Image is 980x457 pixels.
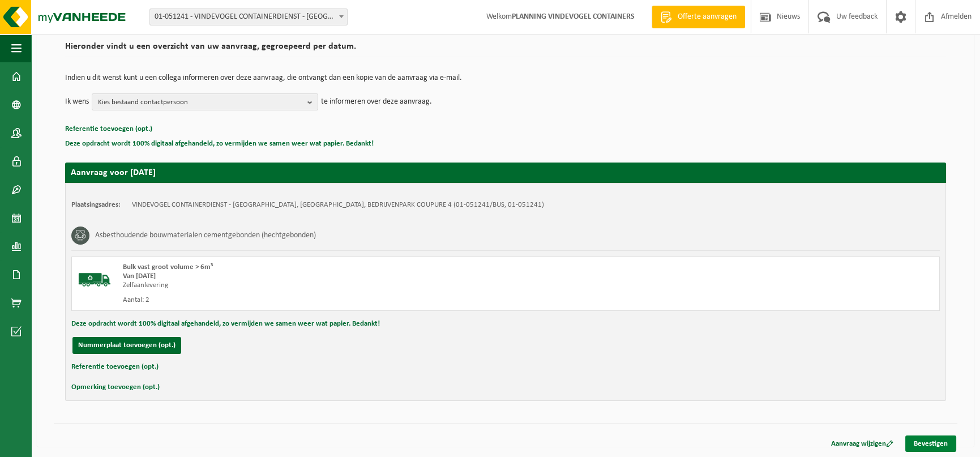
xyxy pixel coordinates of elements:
[652,6,745,28] a: Offerte aanvragen
[321,93,432,110] p: te informeren over deze aanvraag.
[149,8,348,25] span: 01-051241 - VINDEVOGEL CONTAINERDIENST - OUDENAARDE - OUDENAARDE
[95,227,316,245] h3: Asbesthoudende bouwmaterialen cementgebonden (hechtgebonden)
[71,360,159,374] button: Referentie toevoegen (opt.)
[71,380,160,395] button: Opmerking toevoegen (opt.)
[123,272,156,280] strong: Van [DATE]
[71,168,156,177] strong: Aanvraag voor [DATE]
[123,296,551,305] div: Aantal: 2
[72,337,181,354] button: Nummerplaat toevoegen (opt.)
[71,317,380,331] button: Deze opdracht wordt 100% digitaal afgehandeld, zo vermijden we samen weer wat papier. Bedankt!
[65,93,89,110] p: Ik wens
[65,136,374,151] button: Deze opdracht wordt 100% digitaal afgehandeld, zo vermijden we samen weer wat papier. Bedankt!
[65,42,946,57] h2: Hieronder vindt u een overzicht van uw aanvraag, gegroepeerd per datum.
[65,74,946,82] p: Indien u dit wenst kunt u een collega informeren over deze aanvraag, die ontvangt dan een kopie v...
[512,12,635,21] strong: PLANNING VINDEVOGEL CONTAINERS
[78,263,112,297] img: BL-SO-LV.png
[71,201,121,208] strong: Plaatsingsadres:
[98,94,303,111] span: Kies bestaand contactpersoon
[675,11,739,23] span: Offerte aanvragen
[123,263,213,271] span: Bulk vast groot volume > 6m³
[905,435,956,452] a: Bevestigen
[65,122,152,136] button: Referentie toevoegen (opt.)
[132,200,544,210] td: VINDEVOGEL CONTAINERDIENST - [GEOGRAPHIC_DATA], [GEOGRAPHIC_DATA], BEDRIJVENPARK COUPURE 4 (01-05...
[123,281,551,290] div: Zelfaanlevering
[823,435,902,452] a: Aanvraag wijzigen
[150,9,347,25] span: 01-051241 - VINDEVOGEL CONTAINERDIENST - OUDENAARDE - OUDENAARDE
[92,93,318,110] button: Kies bestaand contactpersoon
